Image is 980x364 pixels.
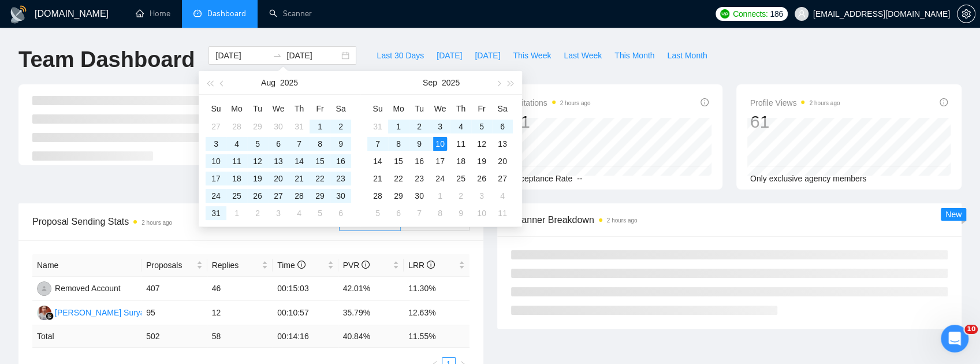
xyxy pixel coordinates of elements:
td: 2025-08-18 [226,170,247,187]
th: Tu [409,99,430,118]
img: gigradar-bm.png [46,312,54,320]
td: 12.63% [404,301,469,325]
th: Sa [492,99,513,118]
div: 5 [313,206,327,220]
td: 2025-09-17 [430,153,450,170]
td: 2025-08-23 [330,170,351,187]
div: 17 [209,172,223,185]
span: 10 [964,325,978,334]
td: 2025-08-16 [330,153,351,170]
td: 2025-08-06 [268,135,289,153]
span: swap-right [273,51,282,60]
div: 31 [371,120,385,133]
td: 2025-08-15 [310,153,330,170]
span: Proposal Sending Stats [32,214,339,229]
td: 2025-08-17 [206,170,226,187]
td: 2025-09-23 [409,170,430,187]
td: 2025-10-10 [471,205,492,222]
th: Th [450,99,471,118]
td: 40.84 % [338,325,404,348]
div: 22 [313,172,327,185]
td: 2025-09-08 [388,135,409,153]
span: -- [577,174,582,183]
div: 24 [209,189,223,203]
div: 29 [392,189,405,203]
td: 2025-10-08 [430,205,450,222]
time: 2 hours ago [607,217,638,224]
td: 2025-09-19 [471,153,492,170]
div: 3 [475,189,489,203]
div: 1 [313,120,327,133]
td: 2025-10-04 [492,187,513,205]
span: info-circle [362,261,370,269]
div: 16 [412,154,426,168]
td: 2025-07-30 [268,118,289,135]
div: 29 [313,189,327,203]
a: homeHome [136,9,170,18]
img: logo [9,5,28,24]
td: 2025-09-14 [367,153,388,170]
td: 00:10:57 [273,301,338,325]
div: 15 [313,154,327,168]
th: Th [289,99,310,118]
div: 20 [271,172,285,185]
time: 2 hours ago [560,100,591,106]
div: 14 [292,154,306,168]
th: Mo [388,99,409,118]
td: 2025-09-06 [492,118,513,135]
th: Sa [330,99,351,118]
a: D[PERSON_NAME] Suryanto [37,307,156,317]
td: 2025-08-13 [268,153,289,170]
iframe: Intercom live chat [941,325,968,352]
div: 18 [230,172,244,185]
div: 17 [433,154,447,168]
input: Start date [215,49,268,62]
div: 22 [392,172,405,185]
td: 407 [141,277,207,301]
div: 12 [475,137,489,151]
td: 11.30% [404,277,469,301]
td: 2025-10-02 [450,187,471,205]
button: [DATE] [468,46,506,65]
td: 2025-08-05 [247,135,268,153]
td: 2025-10-07 [409,205,430,222]
div: 4 [454,120,468,133]
span: Last Week [564,49,602,62]
div: 2 [454,189,468,203]
div: 24 [433,172,447,185]
th: Proposals [141,254,207,277]
img: RA [37,281,51,296]
div: 18 [454,154,468,168]
div: 3 [271,206,285,220]
td: 2025-08-25 [226,187,247,205]
td: 2025-08-29 [310,187,330,205]
button: 2025 [280,71,298,94]
span: This Week [513,49,551,62]
div: 11 [454,137,468,151]
td: 2025-09-16 [409,153,430,170]
span: info-circle [700,98,709,106]
td: 2025-09-28 [367,187,388,205]
div: 8 [313,137,327,151]
div: 30 [271,120,285,133]
th: Su [206,99,226,118]
span: user [798,10,806,18]
div: 1 [433,189,447,203]
span: to [273,51,282,60]
td: 2025-10-11 [492,205,513,222]
span: Scanner Breakdown [511,213,948,227]
td: 2025-08-31 [367,118,388,135]
div: 9 [454,206,468,220]
td: 2025-08-09 [330,135,351,153]
div: 23 [334,172,348,185]
button: This Week [506,46,557,65]
th: Fr [471,99,492,118]
td: 2025-08-08 [310,135,330,153]
td: Total [32,325,141,348]
div: 2 [251,206,264,220]
div: 26 [251,189,264,203]
td: 2025-10-05 [367,205,388,222]
div: 15 [392,154,405,168]
span: info-circle [297,261,305,269]
div: 10 [433,137,447,151]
